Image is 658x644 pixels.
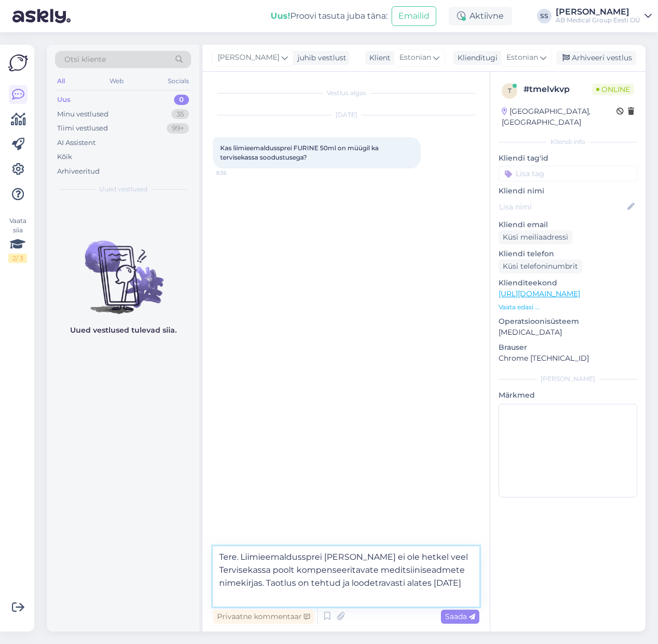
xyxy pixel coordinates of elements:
[556,51,636,65] div: Arhiveeri vestlus
[499,219,637,230] p: Kliendi email
[499,316,637,327] p: Operatsioonisüsteem
[499,230,572,244] div: Küsi meiliaadressi
[499,259,582,273] div: Küsi telefoninumbrit
[445,612,475,621] span: Saada
[216,169,255,177] span: 8:36
[556,16,640,24] div: AB Medical Group Eesti OÜ
[508,87,512,95] span: t
[506,52,538,63] span: Estonian
[592,84,634,95] span: Online
[365,52,391,63] div: Klient
[499,137,637,147] div: Kliendi info
[55,74,67,88] div: All
[499,153,637,164] p: Kliendi tag'id
[499,353,637,364] p: Chrome [TECHNICAL_ID]
[57,123,108,134] div: Tiimi vestlused
[108,74,126,88] div: Web
[499,248,637,259] p: Kliendi telefon
[213,546,479,607] textarea: Tere. Liimieemaldussprei [PERSON_NAME] ei ole hetkel veel Tervisekassa poolt kompenseeritavate me...
[499,278,637,288] p: Klienditeekond
[57,95,71,105] div: Uus
[499,327,637,338] p: [MEDICAL_DATA]
[166,74,191,88] div: Socials
[523,83,592,96] div: # tmelvkvp
[399,52,431,63] span: Estonian
[453,52,498,63] div: Klienditugi
[499,289,580,298] a: [URL][DOMAIN_NAME]
[499,303,637,312] p: Vaata edasi ...
[8,53,28,73] img: Askly Logo
[392,6,436,26] button: Emailid
[213,110,479,120] div: [DATE]
[174,95,189,105] div: 0
[499,201,625,213] input: Lisa nimi
[271,11,290,21] b: Uus!
[8,216,27,263] div: Vaata siia
[556,8,640,16] div: [PERSON_NAME]
[99,185,147,194] span: Uued vestlused
[220,144,380,161] span: Kas liimieemaldussprei FURINE 50ml on müügil ka tervisekassa soodustusega?
[70,325,177,336] p: Uued vestlused tulevad siia.
[499,390,637,401] p: Märkmed
[167,123,189,134] div: 99+
[293,52,346,63] div: juhib vestlust
[218,52,279,63] span: [PERSON_NAME]
[8,254,27,263] div: 2 / 3
[502,106,616,128] div: [GEOGRAPHIC_DATA], [GEOGRAPHIC_DATA]
[57,152,72,162] div: Kõik
[556,8,652,24] a: [PERSON_NAME]AB Medical Group Eesti OÜ
[47,222,199,316] img: No chats
[499,342,637,353] p: Brauser
[213,610,314,624] div: Privaatne kommentaar
[271,10,387,22] div: Proovi tasuta juba täna:
[213,88,479,98] div: Vestlus algas
[449,7,512,25] div: Aktiivne
[57,166,100,177] div: Arhiveeritud
[499,186,637,196] p: Kliendi nimi
[57,109,109,120] div: Minu vestlused
[499,166,637,181] input: Lisa tag
[57,138,96,148] div: AI Assistent
[537,9,552,23] div: SS
[499,374,637,384] div: [PERSON_NAME]
[171,109,189,120] div: 35
[64,54,106,65] span: Otsi kliente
